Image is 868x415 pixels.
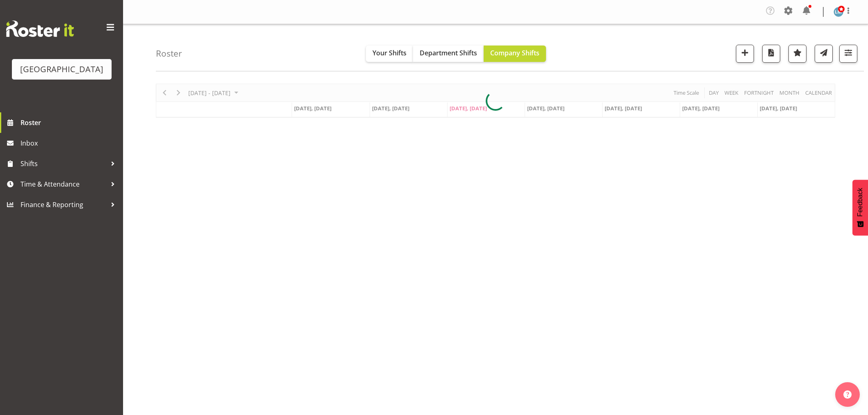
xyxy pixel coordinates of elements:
span: Feedback [857,188,864,217]
button: Highlight an important date within the roster. [788,45,806,63]
button: Download a PDF of the roster according to the set date range. [762,45,780,63]
span: Department Shifts [420,48,477,57]
button: Department Shifts [413,46,484,62]
span: Finance & Reporting [21,198,107,211]
button: Your Shifts [366,46,413,62]
div: [GEOGRAPHIC_DATA] [20,63,103,75]
button: Add a new shift [736,45,754,63]
h4: Roster [156,49,182,58]
button: Feedback - Show survey [852,180,868,235]
img: lesley-mckenzie127.jpg [834,7,843,17]
span: Inbox [21,137,119,149]
button: Filter Shifts [839,45,857,63]
span: Your Shifts [372,48,407,57]
button: Send a list of all shifts for the selected filtered period to all rostered employees. [815,45,833,63]
span: Company Shifts [490,48,539,57]
span: Shifts [21,157,107,170]
span: Roster [21,116,119,129]
button: Company Shifts [484,46,546,62]
img: help-xxl-2.png [843,390,852,399]
img: Rosterit website logo [6,21,74,37]
span: Time & Attendance [21,178,107,190]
